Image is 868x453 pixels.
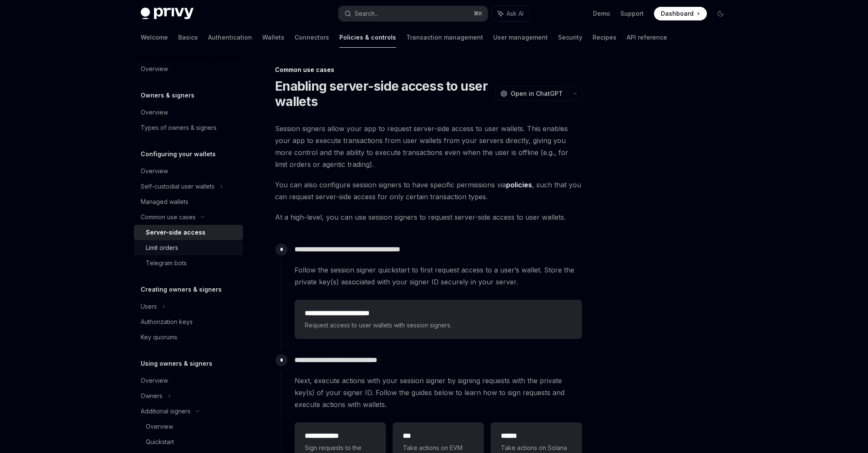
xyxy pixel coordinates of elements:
[275,123,582,170] span: Session signers allow your app to request server-side access to user wallets. This enables your a...
[275,66,582,74] div: Common use cases
[275,211,582,223] span: At a high-level, you can use session signers to request server-side access to user wallets.
[141,64,168,74] div: Overview
[146,227,205,238] div: Server-side access
[146,243,178,253] div: Limit orders
[141,332,177,342] div: Key quorums
[134,225,243,240] a: Server-side access
[620,9,644,18] a: Support
[474,10,483,17] span: ⌘ K
[134,120,243,135] a: Types of owners & signers
[141,149,216,159] h5: Configuring your wallets
[406,27,483,48] a: Transaction management
[506,181,532,189] a: policies
[141,197,188,207] div: Managed wallets
[627,27,667,48] a: API reference
[141,284,222,295] h5: Creating owners & signers
[141,181,214,192] div: Self-custodial user wallets
[134,61,243,77] a: Overview
[661,9,694,18] span: Dashboard
[262,27,284,48] a: Wallets
[305,320,572,330] span: Request access to user wallets with session signers.
[134,163,243,179] a: Overview
[141,301,157,312] div: Users
[141,27,168,48] a: Welcome
[134,330,243,345] a: Key quorums
[141,317,193,327] div: Authorization keys
[141,212,196,222] div: Common use cases
[492,6,529,21] button: Ask AI
[134,434,243,450] a: Quickstart
[295,27,329,48] a: Connectors
[178,27,198,48] a: Basics
[275,179,582,203] span: You can also configure session signers to have specific permissions via , such that you can reque...
[141,376,168,386] div: Overview
[141,358,212,369] h5: Using owners & signers
[141,123,217,133] div: Types of owners & signers
[714,7,727,20] button: Toggle dark mode
[146,421,173,432] div: Overview
[506,9,524,18] span: Ask AI
[141,406,191,416] div: Additional signers
[134,255,243,271] a: Telegram bots
[141,90,194,100] h5: Owners & signers
[146,258,187,268] div: Telegram bots
[134,314,243,330] a: Authorization keys
[355,9,379,19] div: Search...
[134,419,243,434] a: Overview
[295,375,582,410] span: Next, execute actions with your session signer by signing requests with the private key(s) of you...
[208,27,252,48] a: Authentication
[134,105,243,120] a: Overview
[654,7,707,20] a: Dashboard
[339,6,488,21] button: Search...⌘K
[339,27,396,48] a: Policies & controls
[593,27,616,48] a: Recipes
[493,27,548,48] a: User management
[593,9,610,18] a: Demo
[141,166,168,176] div: Overview
[295,264,582,288] span: Follow the session signer quickstart to first request access to a user’s wallet. Store the privat...
[558,27,582,48] a: Security
[141,391,162,401] div: Owners
[134,373,243,388] a: Overview
[146,437,174,447] div: Quickstart
[134,240,243,255] a: Limit orders
[511,89,563,98] span: Open in ChatGPT
[495,86,568,101] button: Open in ChatGPT
[141,8,194,20] img: dark logo
[275,78,492,109] h1: Enabling server-side access to user wallets
[134,194,243,209] a: Managed wallets
[141,107,168,118] div: Overview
